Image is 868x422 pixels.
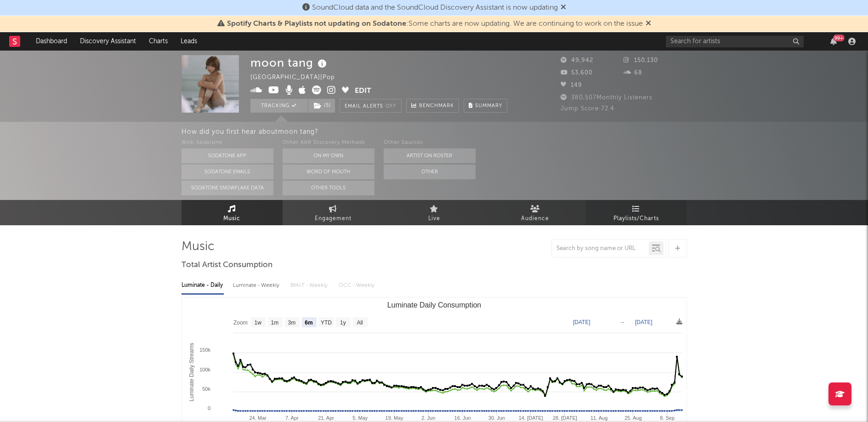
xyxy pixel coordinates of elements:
[552,415,577,421] text: 28. [DATE]
[199,347,210,353] text: 150k
[233,278,281,293] div: Luminate - Weekly
[283,181,374,195] button: Other Tools
[182,165,273,179] button: Sodatone Emails
[271,319,278,326] text: 1m
[561,106,614,112] span: Jump Score: 72.4
[573,319,590,325] text: [DATE]
[249,415,267,421] text: 24. Mar
[357,319,363,326] text: All
[590,415,607,421] text: 11. Aug
[613,213,659,224] span: Playlists/Charts
[202,386,210,392] text: 50k
[207,405,210,411] text: 0
[250,72,346,83] div: [GEOGRAPHIC_DATA] | Pop
[254,319,261,326] text: 1w
[227,20,406,28] span: Spotify Charts & Playlists not updating on Sodatone
[320,319,331,326] text: YTD
[666,36,804,47] input: Search for artists
[283,165,374,179] button: Word Of Mouth
[384,137,476,148] div: Other Sources
[312,4,558,11] span: SoundCloud data and the SoundCloud Discovery Assistant is now updating
[561,70,593,76] span: 53,600
[385,415,403,421] text: 19. May
[830,38,837,45] button: 99+
[428,213,440,224] span: Live
[586,200,687,225] a: Playlists/Charts
[419,101,454,112] span: Benchmark
[227,20,643,28] span: : Some charts are now updating. We are continuing to work on the issue
[305,319,312,326] text: 6m
[174,32,204,51] a: Leads
[250,55,329,70] div: moon tang
[624,57,658,63] span: 150,130
[182,200,283,225] a: Music
[406,99,459,113] a: Benchmark
[561,57,593,63] span: 49,942
[485,200,586,225] a: Audience
[182,181,273,195] button: Sodatone Snowflake Data
[384,200,485,225] a: Live
[454,415,471,421] text: 16. Jun
[74,32,142,51] a: Discovery Assistant
[833,34,845,41] div: 99 +
[387,301,481,309] text: Luminate Daily Consumption
[285,415,298,421] text: 7. Apr
[283,200,384,225] a: Engagement
[182,148,273,163] button: Sodatone App
[421,415,435,421] text: 2. Jun
[635,319,652,325] text: [DATE]
[624,415,641,421] text: 25. Aug
[521,213,549,224] span: Audience
[223,213,240,224] span: Music
[475,103,502,108] span: Summary
[315,213,352,224] span: Engagement
[340,99,402,113] button: Email AlertsOff
[488,415,505,421] text: 30. Jun
[182,278,224,293] div: Luminate - Daily
[308,99,335,113] span: ( 5 )
[188,343,194,401] text: Luminate Daily Streams
[660,415,675,421] text: 8. Sep
[340,319,346,326] text: 1y
[552,245,649,252] input: Search by song name or URL
[308,99,335,113] button: (5)
[384,165,476,179] button: Other
[182,260,272,271] span: Total Artist Consumption
[355,86,371,97] button: Edit
[318,415,334,421] text: 21. Apr
[646,20,651,28] span: Dismiss
[233,319,248,326] text: Zoom
[464,99,507,113] button: Summary
[386,104,397,109] em: Off
[283,148,374,163] button: On My Own
[29,32,74,51] a: Dashboard
[199,367,210,372] text: 100k
[182,137,273,148] div: With Sodatone
[561,4,566,11] span: Dismiss
[250,99,308,113] button: Tracking
[142,32,174,51] a: Charts
[561,82,582,88] span: 149
[518,415,543,421] text: 14. [DATE]
[624,70,642,76] span: 68
[283,137,374,148] div: Other A&R Discovery Methods
[384,148,476,163] button: Artist on Roster
[561,95,652,101] span: 380,507 Monthly Listeners
[288,319,295,326] text: 3m
[352,415,368,421] text: 5. May
[619,319,625,325] text: →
